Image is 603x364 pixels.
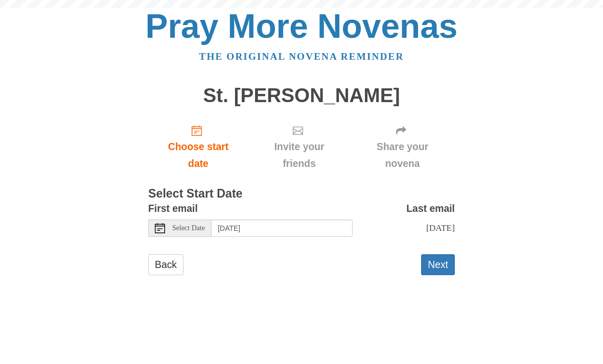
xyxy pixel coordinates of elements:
[158,138,238,172] span: Choose start date
[350,116,455,177] div: Click "Next" to confirm your start date first.
[248,116,350,177] div: Click "Next" to confirm your start date first.
[426,223,455,233] span: [DATE]
[148,85,455,107] h1: St. [PERSON_NAME]
[148,200,198,217] label: First email
[259,138,340,172] span: Invite your friends
[406,200,455,217] label: Last email
[148,116,248,177] a: Choose start date
[146,7,458,45] a: Pray More Novenas
[421,254,455,275] button: Next
[360,138,445,172] span: Share your novena
[199,51,404,62] a: The original novena reminder
[148,254,183,275] a: Back
[148,187,455,201] h3: Select Start Date
[172,225,205,232] span: Select Date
